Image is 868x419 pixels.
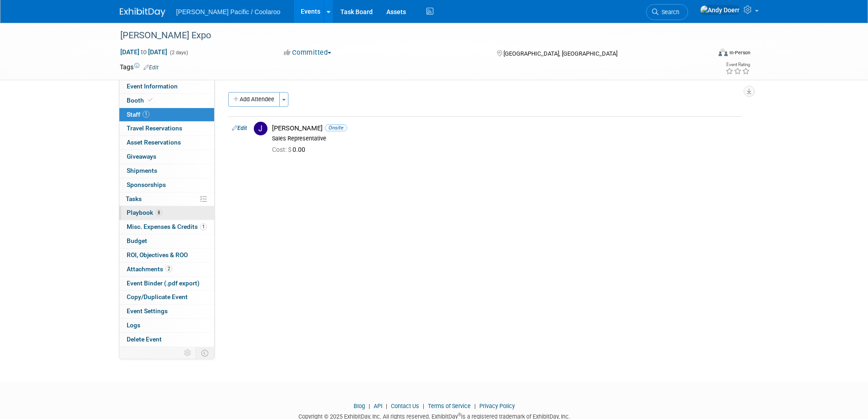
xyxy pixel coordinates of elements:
[700,5,740,15] img: Andy Doerr
[325,124,347,131] span: Onsite
[126,195,142,202] span: Tasks
[658,9,679,16] span: Search
[119,150,214,164] a: Giveaways
[119,263,214,276] a: Attachments2
[127,279,200,287] span: Event Binder (.pdf export)
[176,8,281,16] span: [PERSON_NAME] Pacific / Coolaroo
[144,64,159,71] a: Edit
[127,265,172,273] span: Attachments
[127,237,147,244] span: Budget
[374,403,382,409] a: API
[119,290,214,304] a: Copy/Duplicate Event
[458,412,461,417] sup: ®
[272,146,309,153] span: 0.00
[119,192,214,206] a: Tasks
[421,403,426,409] span: |
[139,48,148,56] span: to
[120,48,168,56] span: [DATE] [DATE]
[119,164,214,178] a: Shipments
[725,62,750,67] div: Event Rating
[391,403,419,409] a: Contact Us
[119,319,214,332] a: Logs
[148,98,153,103] i: Booth reservation complete
[127,209,162,216] span: Playbook
[127,97,154,104] span: Booth
[117,27,697,44] div: [PERSON_NAME] Expo
[195,347,214,359] td: Toggle Event Tabs
[503,50,617,57] span: [GEOGRAPHIC_DATA], [GEOGRAPHIC_DATA]
[119,305,214,318] a: Event Settings
[272,124,738,133] div: [PERSON_NAME]
[119,136,214,150] a: Asset Reservations
[120,8,165,17] img: ExhibitDay
[119,80,214,93] a: Event Information
[127,293,188,300] span: Copy/Duplicate Event
[200,223,207,230] span: 1
[119,333,214,347] a: Delete Event
[127,139,181,146] span: Asset Reservations
[169,50,188,56] span: (2 days)
[646,4,688,20] a: Search
[228,92,280,107] button: Add Attendee
[272,146,293,153] span: Cost: $
[366,403,372,409] span: |
[127,321,140,329] span: Logs
[127,307,168,315] span: Event Settings
[119,206,214,220] a: Playbook8
[119,108,214,122] a: Staff1
[119,94,214,108] a: Booth
[127,83,178,90] span: Event Information
[354,403,365,409] a: Blog
[272,135,738,142] div: Sales Representative
[180,347,196,359] td: Personalize Event Tab Strip
[127,124,182,132] span: Travel Reservations
[729,49,750,56] div: In-Person
[232,125,247,131] a: Edit
[719,49,728,56] img: Format-Inperson.png
[127,223,207,230] span: Misc. Expenses & Credits
[155,209,162,216] span: 8
[127,251,188,259] span: ROI, Objectives & ROO
[127,111,149,118] span: Staff
[165,265,172,272] span: 2
[143,111,149,118] span: 1
[127,153,156,160] span: Giveaways
[127,167,157,174] span: Shipments
[119,248,214,262] a: ROI, Objectives & ROO
[281,48,335,57] button: Committed
[479,403,515,409] a: Privacy Policy
[127,181,166,188] span: Sponsorships
[384,403,390,409] span: |
[428,403,471,409] a: Terms of Service
[120,62,159,72] td: Tags
[127,336,162,343] span: Delete Event
[119,277,214,290] a: Event Binder (.pdf export)
[119,220,214,234] a: Misc. Expenses & Credits1
[254,122,267,135] img: J.jpg
[657,47,751,61] div: Event Format
[119,122,214,135] a: Travel Reservations
[119,178,214,192] a: Sponsorships
[472,403,478,409] span: |
[119,234,214,248] a: Budget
